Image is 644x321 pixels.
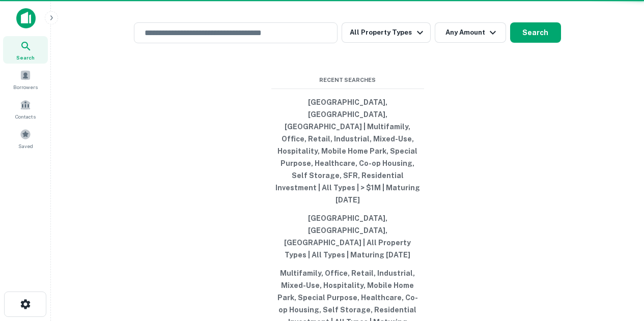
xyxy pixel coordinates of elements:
img: capitalize-icon.png [16,8,36,28]
button: Any Amount [435,22,506,43]
button: Search [510,22,561,43]
iframe: Chat Widget [593,240,644,288]
button: [GEOGRAPHIC_DATA], [GEOGRAPHIC_DATA], [GEOGRAPHIC_DATA] | Multifamily, Office, Retail, Industrial... [271,93,424,209]
a: Contacts [3,95,48,123]
button: [GEOGRAPHIC_DATA], [GEOGRAPHIC_DATA], [GEOGRAPHIC_DATA] | All Property Types | All Types | Maturi... [271,209,424,264]
a: Borrowers [3,66,48,93]
button: All Property Types [342,22,430,43]
a: Saved [3,125,48,152]
span: Search [16,53,35,62]
span: Contacts [15,112,36,121]
span: Recent Searches [271,76,424,84]
a: Search [3,36,48,64]
span: Saved [18,142,33,150]
span: Borrowers [13,83,38,91]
